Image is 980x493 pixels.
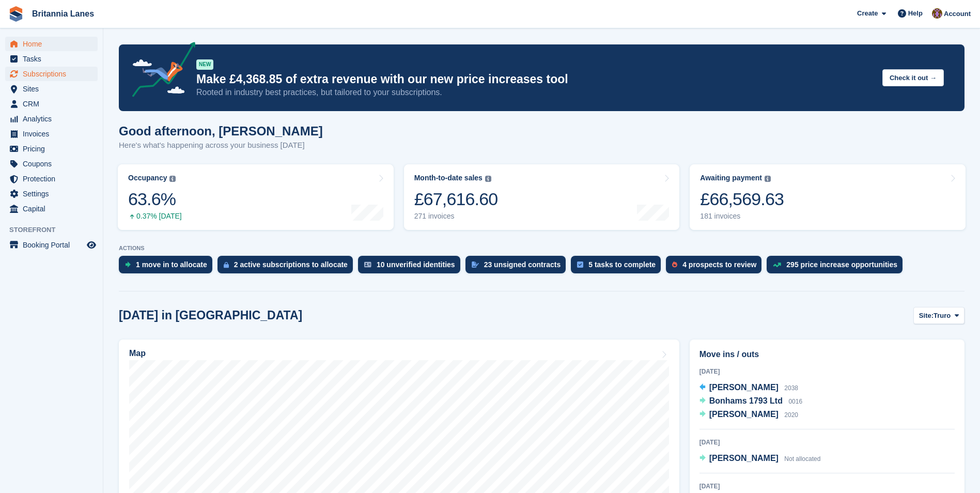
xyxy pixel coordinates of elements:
a: menu [5,127,98,141]
h2: Map [129,349,146,358]
div: Awaiting payment [700,174,762,182]
a: menu [5,238,98,252]
a: menu [5,112,98,126]
img: stora-icon-8386f47178a22dfd0bd8f6a31ec36ba5ce8667c1dd55bd0f319d3a0aa187defe.svg [8,6,24,22]
div: £67,616.60 [414,189,498,210]
span: Help [908,8,923,19]
img: Andy Collier [932,8,942,19]
a: menu [5,82,98,96]
a: menu [5,52,98,66]
div: 5 tasks to complete [588,260,656,269]
a: menu [5,37,98,51]
span: Truro [934,311,951,321]
a: 295 price increase opportunities [767,256,908,279]
span: Booking Portal [23,238,85,252]
div: Month-to-date sales [414,174,483,182]
div: 2 active subscriptions to allocate [234,260,348,269]
span: Subscriptions [23,67,85,81]
a: [PERSON_NAME] 2020 [699,408,798,422]
a: menu [5,157,98,171]
h2: [DATE] in [GEOGRAPHIC_DATA] [119,309,302,322]
span: [PERSON_NAME] [709,383,779,392]
a: menu [5,97,98,111]
span: Storefront [9,225,103,235]
span: Account [944,9,971,19]
img: price-adjustments-announcement-icon-8257ccfd72463d97f412b2fc003d46551f7dbcb40ab6d574587a9cd5c0d94... [123,42,196,101]
span: Not allocated [784,455,820,463]
div: [DATE] [699,438,955,447]
a: 5 tasks to complete [571,256,666,279]
span: [PERSON_NAME] [709,454,779,463]
span: Site: [919,311,934,321]
span: Tasks [23,52,85,66]
span: Capital [23,202,85,216]
div: 1 move in to allocate [136,260,207,269]
a: Bonhams 1793 Ltd 0016 [699,395,802,408]
a: 23 unsigned contracts [465,256,571,279]
div: £66,569.63 [700,189,784,210]
p: Make £4,368.85 of extra revenue with our new price increases tool [196,72,874,87]
span: Protection [23,172,85,186]
img: task-75834270c22a3079a89374b754ae025e5fb1db73e45f91037f5363f120a921f8.svg [577,261,583,268]
p: ACTIONS [119,245,965,252]
a: 1 move in to allocate [119,256,217,279]
img: verify_identity-adf6edd0f0f0b5bbfe63781bf79b02c33cf7c696d77639b501bdc392416b5a36.svg [364,261,371,268]
a: 10 unverified identities [358,256,465,279]
span: Invoices [23,127,85,141]
img: prospect-51fa495bee0391a8d652442698ab0144808aea92771e9ea1ae160a38d050c398.svg [672,261,677,268]
a: Month-to-date sales £67,616.60 271 invoices [404,164,680,230]
span: 2038 [784,384,798,392]
a: menu [5,67,98,81]
p: Rooted in industry best practices, but tailored to your subscriptions. [196,87,874,98]
img: icon-info-grey-7440780725fd019a000dd9b08b2336e03edf1995a4989e88bcd33f0948082b44.svg [485,176,491,182]
a: Awaiting payment £66,569.63 181 invoices [690,164,966,230]
a: Occupancy 63.6% 0.37% [DATE] [118,164,394,230]
span: 0016 [788,398,802,405]
button: Check it out → [882,69,944,86]
a: menu [5,142,98,156]
img: active_subscription_to_allocate_icon-d502201f5373d7db506a760aba3b589e785aa758c864c3986d89f69b8ff3... [224,261,229,268]
span: Coupons [23,157,85,171]
a: menu [5,202,98,216]
span: Analytics [23,112,85,126]
div: 0.37% [DATE] [128,212,182,221]
img: icon-info-grey-7440780725fd019a000dd9b08b2336e03edf1995a4989e88bcd33f0948082b44.svg [169,176,176,182]
div: 10 unverified identities [377,260,455,269]
div: 295 price increase opportunities [786,260,897,269]
a: menu [5,187,98,201]
button: Site: Truro [913,307,965,324]
span: Create [857,8,878,19]
span: Home [23,37,85,51]
span: CRM [23,97,85,111]
div: NEW [196,59,213,70]
div: Occupancy [128,174,167,182]
div: 63.6% [128,189,182,210]
span: Pricing [23,142,85,156]
a: Britannia Lanes [28,5,98,22]
div: 4 prospects to review [682,260,756,269]
a: [PERSON_NAME] Not allocated [699,452,821,466]
img: icon-info-grey-7440780725fd019a000dd9b08b2336e03edf1995a4989e88bcd33f0948082b44.svg [765,176,771,182]
span: 2020 [784,411,798,419]
span: Sites [23,82,85,96]
img: contract_signature_icon-13c848040528278c33f63329250d36e43548de30e8caae1d1a13099fd9432cc5.svg [472,261,479,268]
h1: Good afternoon, [PERSON_NAME] [119,124,323,138]
div: [DATE] [699,367,955,376]
div: 23 unsigned contracts [484,260,561,269]
div: [DATE] [699,482,955,491]
span: [PERSON_NAME] [709,410,779,419]
img: move_ins_to_allocate_icon-fdf77a2bb77ea45bf5b3d319d69a93e2d87916cf1d5bf7949dd705db3b84f3ca.svg [125,261,131,268]
div: 271 invoices [414,212,498,221]
a: Preview store [85,239,98,251]
img: price_increase_opportunities-93ffe204e8149a01c8c9dc8f82e8f89637d9d84a8eef4429ea346261dce0b2c0.svg [773,263,781,267]
a: 4 prospects to review [666,256,767,279]
a: menu [5,172,98,186]
div: 181 invoices [700,212,784,221]
h2: Move ins / outs [699,348,955,361]
a: 2 active subscriptions to allocate [217,256,358,279]
span: Bonhams 1793 Ltd [709,396,783,405]
span: Settings [23,187,85,201]
p: Here's what's happening across your business [DATE] [119,140,323,151]
a: [PERSON_NAME] 2038 [699,381,798,395]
